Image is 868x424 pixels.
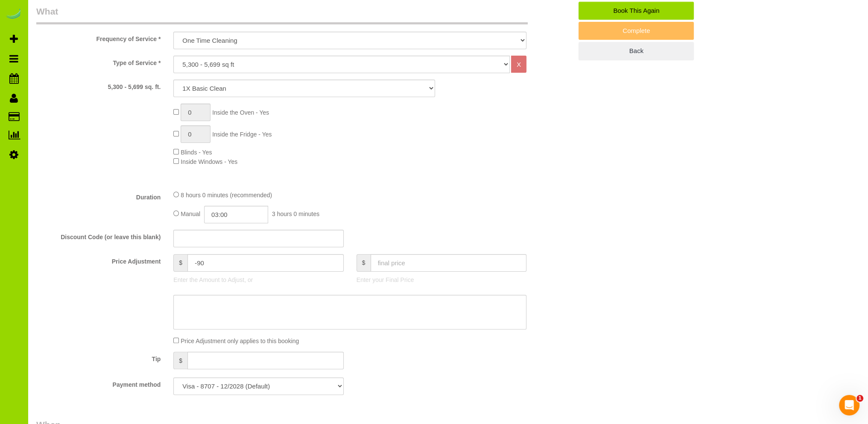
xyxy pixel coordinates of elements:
[856,395,863,402] span: 1
[357,276,526,284] p: Enter your Final Price
[30,377,167,389] label: Payment method
[272,211,319,217] span: 3 hours 0 minutes
[30,80,167,91] label: 5,300 - 5,699 sq. ft.
[212,131,272,138] span: Inside the Fridge - Yes
[173,254,187,272] span: $
[579,2,694,20] a: Book This Again
[839,395,859,415] iframe: Intercom live chat
[371,254,527,272] input: final price
[5,9,22,21] img: Automaid Logo
[30,230,167,241] label: Discount Code (or leave this blank)
[173,276,343,284] p: Enter the Amount to Adjust, or
[181,149,212,156] span: Blinds - Yes
[181,211,200,217] span: Manual
[357,254,371,272] span: $
[36,5,528,24] legend: What
[30,32,167,43] label: Frequency of Service *
[30,56,167,67] label: Type of Service *
[181,192,272,199] span: 8 hours 0 minutes (recommended)
[30,190,167,202] label: Duration
[30,352,167,363] label: Tip
[181,158,237,165] span: Inside Windows - Yes
[579,42,694,60] a: Back
[173,352,187,369] span: $
[30,254,167,266] label: Price Adjustment
[181,338,299,344] span: Price Adjustment only applies to this booking
[212,109,269,116] span: Inside the Oven - Yes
